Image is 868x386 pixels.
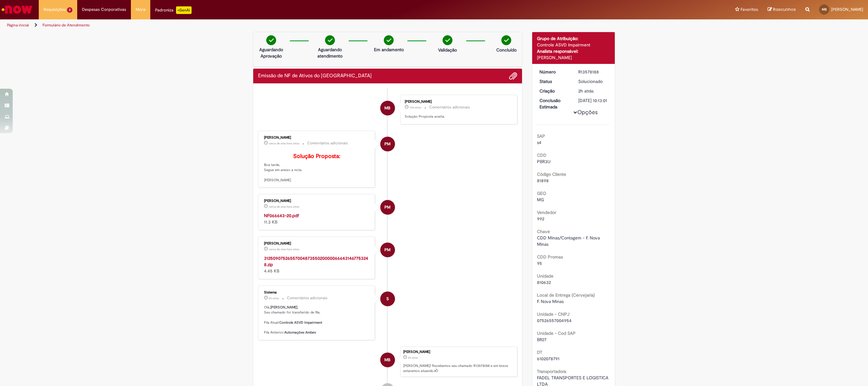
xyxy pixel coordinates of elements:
[537,369,566,374] b: Transportadora
[380,137,395,151] div: Paola Machado
[578,88,608,94] div: 29/09/2025 16:30:23
[266,35,276,45] img: check-circle-green.png
[293,153,340,160] b: Solução Proposta:
[269,296,279,300] span: 2h atrás
[537,299,564,304] span: F. Nova Minas
[264,199,370,203] div: [PERSON_NAME]
[537,216,544,222] span: 992
[537,133,545,139] b: SAP
[264,153,370,183] p: Boa tarde, Segue em anexo a nota. [PERSON_NAME]
[380,200,395,215] div: Paola Machado
[537,279,551,285] span: 810632
[82,6,126,13] span: Despesas Corporativas
[384,352,390,368] span: MB
[537,171,566,177] b: Código Cliente
[535,69,574,75] dt: Número
[403,350,514,354] div: [PERSON_NAME]
[537,337,546,342] span: BR27
[537,159,551,164] span: PBR3U
[537,42,610,48] div: Controle ASVD Impairment
[537,197,544,203] span: MG
[408,356,418,360] span: 2h atrás
[269,205,299,209] time: 29/09/2025 17:17:36
[537,273,553,279] b: Unidade
[537,254,563,260] b: CDD Promax
[578,78,608,85] div: Solucionado
[410,106,421,109] span: 31m atrás
[537,356,559,362] span: 6102078791
[264,305,370,335] p: Olá, , Seu chamado foi transferido de fila. Fila Atual: Fila Anterior:
[537,210,556,215] b: Vendedor
[537,140,541,145] span: s4
[380,243,395,257] div: Paola Machado
[410,106,421,109] time: 29/09/2025 18:05:47
[535,78,574,85] dt: Status
[269,247,299,251] span: cerca de uma hora atrás
[315,46,345,59] p: Aguardando atendimento
[537,54,610,61] div: [PERSON_NAME]
[537,35,610,42] div: Grupo de Atribuição:
[279,320,322,325] b: Controle ASVD Impairment
[405,100,511,104] div: [PERSON_NAME]
[831,7,863,12] span: [PERSON_NAME]
[537,178,549,183] span: 81898
[535,88,574,94] dt: Criação
[264,255,368,267] a: 31250907526557004873550200000666431467753248.zip
[537,311,569,317] b: Unidade - CNPJ
[269,247,299,251] time: 29/09/2025 17:17:36
[501,35,511,45] img: check-circle-green.png
[384,35,394,45] img: check-circle-green.png
[384,100,390,116] span: MB
[307,141,348,146] small: Comentários adicionais
[537,260,542,266] span: 95
[578,97,608,104] div: [DATE] 10:13:01
[44,6,66,13] span: Requisições
[67,7,72,13] span: 2
[537,330,576,336] b: Unidade - Cod SAP
[405,114,511,119] p: Solução Proposta aceita.
[537,318,572,323] span: 07526557004954
[537,48,610,54] div: Analista responsável:
[374,46,404,53] p: Em andamento
[269,141,299,145] time: 29/09/2025 17:17:40
[578,69,608,75] div: R13578188
[136,6,146,13] span: More
[269,296,279,300] time: 29/09/2025 16:30:42
[258,73,372,79] h2: Emissão de NF de Ativos do ASVD Histórico de tíquete
[264,255,370,274] div: 4.45 KB
[509,72,517,80] button: Adicionar anexos
[258,347,517,377] li: Marcos BrandaoDeAraujo
[264,213,299,218] a: NF066643-20.pdf
[768,7,796,13] a: Rascunhos
[741,6,758,13] span: Favoritos
[496,47,517,53] p: Concluído
[537,152,546,158] b: CDD
[438,47,457,53] p: Validação
[43,23,90,28] a: Formulário de Atendimento
[535,97,574,110] dt: Conclusão Estimada
[408,356,418,360] time: 29/09/2025 16:30:23
[537,292,595,298] b: Local de Entrega (Cervejaria)
[384,136,390,152] span: PM
[5,19,574,31] ul: Trilhas de página
[7,23,29,28] a: Página inicial
[264,242,370,245] div: [PERSON_NAME]
[380,353,395,367] div: Marcos BrandaoDeAraujo
[270,305,297,310] b: [PERSON_NAME]
[176,6,192,14] p: +GenAi
[384,242,390,258] span: PM
[155,6,192,14] div: Padroniza
[578,88,593,94] span: 2h atrás
[429,105,470,110] small: Comentários adicionais
[256,46,287,59] p: Aguardando Aprovação
[537,190,546,196] b: GEO
[269,141,299,145] span: cerca de uma hora atrás
[443,35,452,45] img: check-circle-green.png
[284,330,316,335] b: Automações Ambev
[380,101,395,115] div: Marcos BrandaoDeAraujo
[1,3,33,16] img: ServiceNow
[269,205,299,209] span: cerca de uma hora atrás
[384,200,390,215] span: PM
